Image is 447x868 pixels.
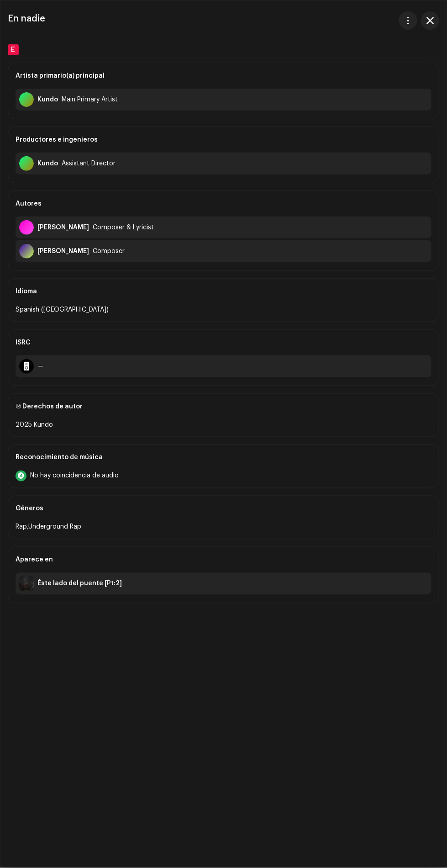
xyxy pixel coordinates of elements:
[30,472,119,480] span: No hay coincidencia de audio
[62,96,118,103] div: Main Primary Artist
[37,96,58,103] div: Kundo
[16,419,431,430] div: 2025 Kundo
[93,248,125,255] div: Composer
[37,248,89,255] div: Luciano Daniele
[8,44,19,55] div: E
[16,330,431,355] div: ISRC
[62,160,116,167] div: Assistant Director
[8,11,45,26] h3: En nadie
[16,547,431,573] div: Aparece en
[16,279,431,304] div: Idioma
[37,363,43,370] div: —
[16,522,431,533] div: Rap,Underground Rap
[93,224,154,231] div: Composer & Lyricist
[16,496,431,522] div: Géneros
[16,63,431,89] div: Artista primario(a) principal
[37,224,89,231] div: Facundo Morales
[16,445,431,471] div: Reconocimiento de música
[16,394,431,419] div: Ⓟ Derechos de autor
[16,304,431,315] div: Spanish ([GEOGRAPHIC_DATA])
[16,191,431,217] div: Autores
[37,580,122,587] div: Éste lado del puente [Pt:2]
[37,160,58,167] div: Kundo
[16,127,431,153] div: Productores e ingenieros
[19,577,34,591] img: ec254a84-397d-4e32-b244-ac198218aae5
